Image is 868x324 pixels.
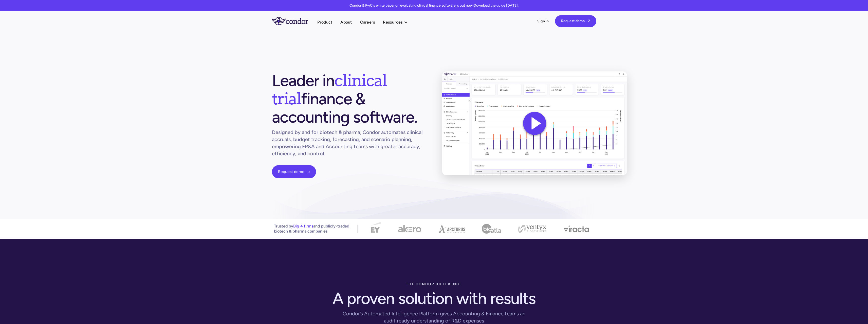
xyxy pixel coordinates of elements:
p: Condor & PwC's white paper on evaluating clinical finance software is out now! [349,3,519,8]
h1: Designed by and for biotech & pharma, Condor automates clinical accruals, budget tracking, foreca... [272,129,426,157]
a: home [272,17,317,25]
div: Resources [383,19,402,26]
a: Careers [360,19,375,26]
a: Download the guide [DATE]. [474,3,519,8]
a: Sign in [537,19,549,24]
h1: Leader in finance & accounting software. [272,71,426,126]
div: Resources [383,19,413,26]
a: Request demo [555,15,596,27]
p: Trusted by and publicly-traded biotech & pharma companies [274,224,349,234]
span:  [307,170,310,174]
span:  [588,19,590,23]
span: Big 4 firms [293,224,313,228]
a: Request demo [272,165,316,178]
div: The condor difference [406,279,462,289]
span: clinical trial [272,70,387,108]
a: Product [317,19,333,26]
a: About [340,19,352,26]
h1: A proven solution with results [333,289,535,308]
